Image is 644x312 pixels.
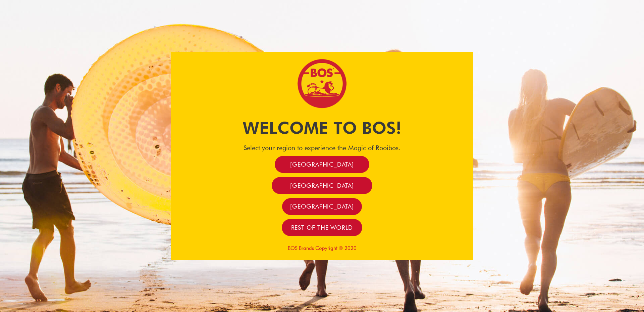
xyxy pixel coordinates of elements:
[290,203,354,210] span: [GEOGRAPHIC_DATA]
[171,245,473,251] p: BOS Brands Copyright © 2020
[171,116,473,140] h1: Welcome to BOS!
[272,177,372,194] a: [GEOGRAPHIC_DATA]
[291,224,353,231] span: Rest of the world
[297,58,347,109] img: Bos Brands
[290,182,354,189] span: [GEOGRAPHIC_DATA]
[171,144,473,152] h4: Select your region to experience the Magic of Rooibos.
[282,198,362,215] a: [GEOGRAPHIC_DATA]
[275,156,369,173] a: [GEOGRAPHIC_DATA]
[282,219,363,236] a: Rest of the world
[290,161,354,168] span: [GEOGRAPHIC_DATA]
